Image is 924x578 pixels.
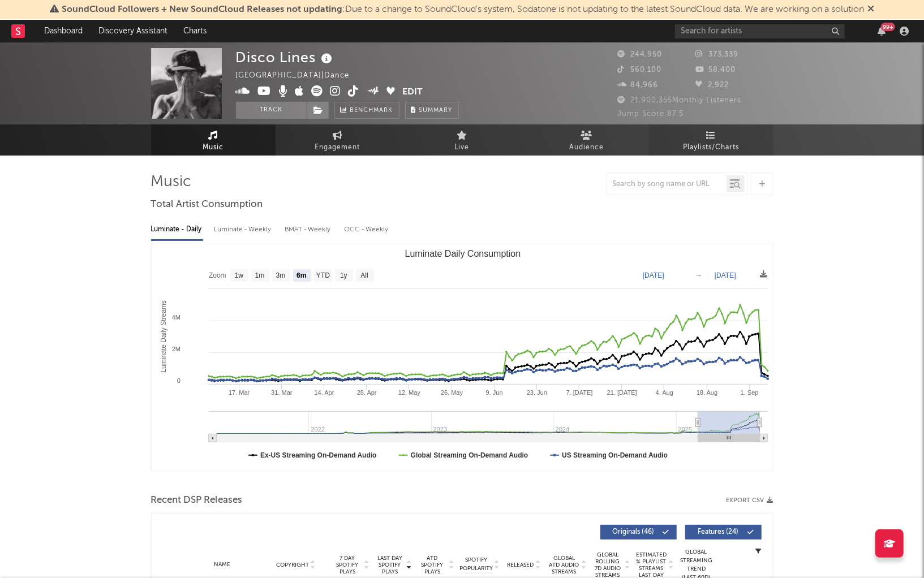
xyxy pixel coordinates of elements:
text: 28. Apr [356,389,376,396]
text: 1m [255,272,264,280]
text: 4. Aug [655,389,673,396]
text: US Streaming On-Demand Audio [562,451,668,459]
svg: Luminate Daily Consumption [152,244,773,471]
input: Search by song name or URL [607,180,727,189]
a: Playlists/Charts [649,124,773,156]
a: Live [400,124,525,156]
span: Spotify Popularity [459,556,493,573]
span: Summary [419,107,453,114]
text: 1. Sep [740,389,758,396]
text: 6m [296,272,306,280]
span: Features ( 24 ) [693,529,745,536]
a: Audience [525,124,649,156]
text: 17. Mar [229,389,250,396]
div: Luminate - Weekly [214,220,274,239]
a: Music [151,124,276,156]
text: Zoom [209,272,226,280]
span: Engagement [315,141,360,154]
span: Music [203,141,224,154]
span: 373,339 [695,51,738,58]
a: Benchmark [334,102,399,119]
span: Global ATD Audio Streams [549,555,580,575]
span: Last Day Spotify Plays [375,555,405,575]
span: Jump Score: 87.5 [618,110,684,118]
span: Recent DSP Releases [151,494,243,507]
text: [DATE] [643,271,664,279]
span: Playlists/Charts [683,141,739,154]
span: 84,966 [618,81,659,89]
a: Charts [175,20,214,42]
text: 3m [276,272,285,280]
span: ATD Spotify Plays [418,555,448,575]
text: 1y [340,272,347,280]
span: 7 Day Spotify Plays [333,555,363,575]
div: OCC - Weekly [345,220,390,239]
text: 23. Jun [526,389,547,396]
button: Track [236,102,307,119]
text: 0 [177,377,180,384]
text: 7. [DATE] [566,389,592,396]
text: 31. Mar [271,389,293,396]
span: Copyright [276,562,309,568]
span: Audience [569,141,604,154]
span: 21,900,355 Monthly Listeners [618,97,742,104]
button: Edit [402,85,423,100]
span: Originals ( 46 ) [608,529,660,536]
span: Benchmark [350,104,393,118]
span: 2,922 [695,81,729,89]
text: 21. [DATE] [607,389,637,396]
text: Luminate Daily Streams [159,300,167,372]
div: Luminate - Daily [151,220,203,239]
a: Dashboard [36,20,91,42]
span: 560,100 [618,66,662,74]
text: Global Streaming On-Demand Audio [410,451,528,459]
span: Dismiss [867,5,874,14]
button: Originals(46) [600,525,677,540]
div: Disco Lines [236,48,336,67]
text: 26. May [440,389,463,396]
div: BMAT - Weekly [285,220,333,239]
div: 99 + [881,23,895,31]
text: 9. Jun [485,389,502,396]
text: 1w [234,272,243,280]
span: Live [455,141,470,154]
a: Discovery Assistant [91,20,175,42]
text: YTD [316,272,329,280]
button: 99+ [878,27,886,36]
text: 12. May [398,389,420,396]
button: Features(24) [685,525,762,540]
text: Ex-US Streaming On-Demand Audio [260,451,377,459]
text: 18. Aug [696,389,717,396]
text: [DATE] [715,271,736,279]
text: 2M [171,346,180,352]
input: Search for artists [675,24,845,38]
span: SoundCloud Followers + New SoundCloud Releases not updating [62,5,342,14]
div: [GEOGRAPHIC_DATA] | Dance [236,69,363,83]
span: 58,400 [695,66,736,74]
a: Engagement [276,124,400,156]
div: Name [186,560,260,569]
span: Released [508,562,534,568]
text: → [695,271,702,279]
text: 14. Apr [314,389,334,396]
text: 4M [171,314,180,321]
span: Total Artist Consumption [151,198,263,212]
button: Summary [405,102,459,119]
button: Export CSV [727,497,773,504]
span: 244,950 [618,51,663,58]
span: : Due to a change to SoundCloud's system, Sodatone is not updating to the latest SoundCloud data.... [62,5,864,14]
text: Luminate Daily Consumption [405,249,521,258]
text: All [360,272,368,280]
